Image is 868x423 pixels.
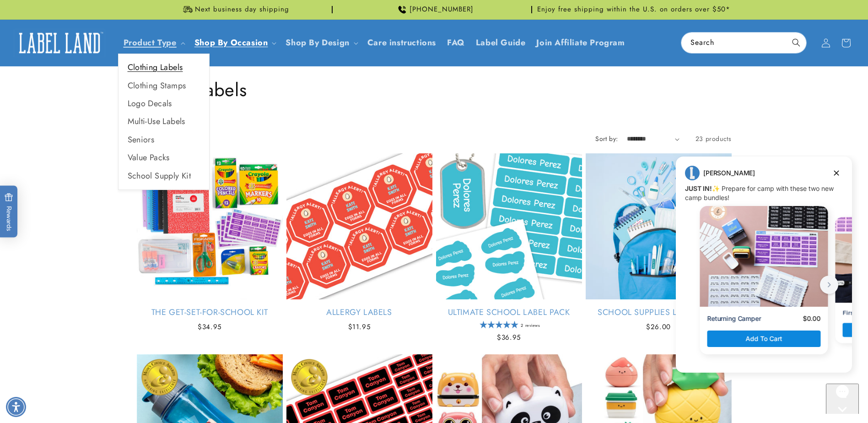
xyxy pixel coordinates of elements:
[442,32,470,54] a: FAQ
[194,38,268,48] span: Shop By Occasion
[669,155,859,386] iframe: Gorgias live chat campaigns
[14,29,105,57] img: Label Land
[5,193,13,231] span: Rewards
[119,131,209,149] a: Seniors
[124,37,177,49] a: Product Type
[436,307,582,318] a: Ultimate School Label Pack
[195,5,289,14] span: Next business day shipping
[826,384,859,414] iframe: Gorgias live chat messenger
[280,32,361,54] summary: Shop By Design
[189,32,280,54] summary: Shop By Occasion
[286,307,432,318] a: Allergy Labels
[786,33,806,53] button: Search
[586,307,732,318] a: School Supplies Label Pack
[447,38,465,48] span: FAQ
[151,120,169,139] button: next button
[6,397,26,417] div: Accessibility Menu
[595,134,618,143] label: Sort by:
[119,113,209,130] a: Multi-Use Labels
[119,149,209,167] a: Value Packs
[476,38,526,48] span: Label Guide
[536,38,625,48] span: Join Affiliate Program
[470,32,531,54] a: Label Guide
[537,5,730,14] span: Enjoy free shipping within the U.S. on orders over $50*
[119,167,209,185] a: School Supply Kit
[410,5,474,14] span: [PHONE_NUMBER]
[11,25,109,60] a: Label Land
[137,78,732,102] h1: School Labels
[174,154,229,162] p: First Time Camper
[119,95,209,113] a: Logo Decals
[367,38,436,48] span: Care instructions
[118,32,189,54] summary: Product Type
[7,350,116,377] iframe: Sign Up via Text for Offers
[531,32,630,54] a: Join Affiliate Program
[362,32,442,54] a: Care instructions
[119,77,209,95] a: Clothing Stamps
[286,37,349,49] a: Shop By Design
[695,134,732,143] span: 23 products
[137,307,283,318] a: The Get-Set-for-School Kit
[119,59,209,76] a: Clothing Labels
